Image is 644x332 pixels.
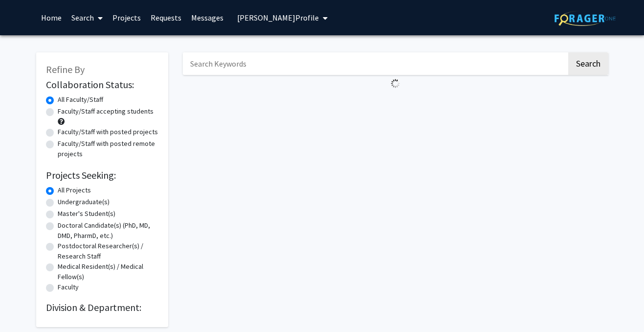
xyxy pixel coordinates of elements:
[237,13,319,23] span: [PERSON_NAME] Profile
[58,209,115,219] label: Master's Student(s)
[58,106,154,117] label: Faculty/Staff accepting students
[46,63,85,75] span: Refine By
[58,261,158,282] label: Medical Resident(s) / Medical Fellow(s)
[387,75,404,92] img: Loading
[555,11,616,26] img: ForagerOne Logo
[58,220,158,241] label: Doctoral Candidate(s) (PhD, MD, DMD, PharmD, etc.)
[183,52,567,75] input: Search Keywords
[58,241,158,261] label: Postdoctoral Researcher(s) / Research Staff
[58,139,158,159] label: Faculty/Staff with posted remote projects
[58,185,91,195] label: All Projects
[46,79,158,91] h2: Collaboration Status:
[46,302,158,313] h2: Division & Department:
[146,0,186,35] a: Requests
[58,197,110,207] label: Undergraduate(s)
[58,95,103,105] label: All Faculty/Staff
[108,0,146,35] a: Projects
[58,127,158,137] label: Faculty/Staff with posted projects
[46,169,158,181] h2: Projects Seeking:
[186,0,228,35] a: Messages
[67,0,108,35] a: Search
[36,0,67,35] a: Home
[568,52,608,75] button: Search
[58,282,79,292] label: Faculty
[183,92,608,115] nav: Page navigation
